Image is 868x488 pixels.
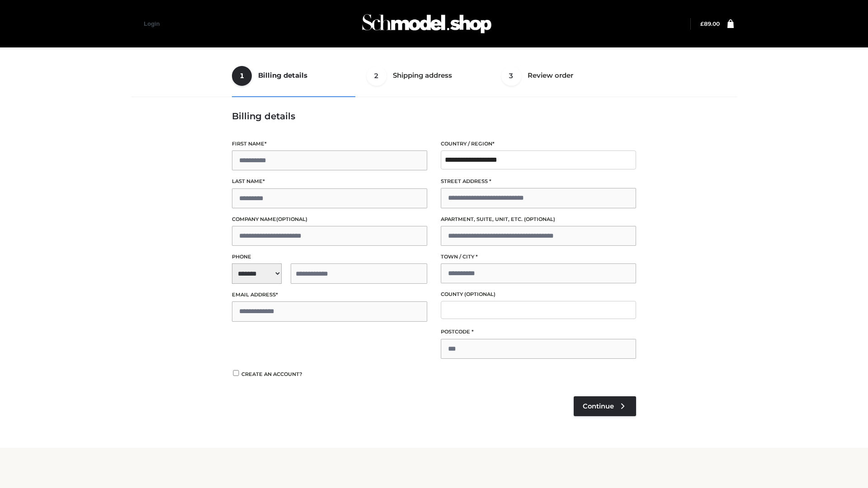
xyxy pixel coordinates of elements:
[700,20,720,27] a: £89.00
[232,253,427,261] label: Phone
[232,177,427,186] label: Last name
[441,290,636,299] label: County
[524,216,555,222] span: (optional)
[232,370,240,376] input: Create an account?
[241,371,302,377] span: Create an account?
[583,402,614,410] span: Continue
[441,328,636,336] label: Postcode
[276,216,307,222] span: (optional)
[700,20,720,27] bdi: 89.00
[441,253,636,261] label: Town / City
[144,20,160,27] a: Login
[359,6,495,42] img: Schmodel Admin 964
[700,20,704,27] span: £
[441,140,636,148] label: Country / Region
[574,396,636,416] a: Continue
[232,111,636,122] h3: Billing details
[441,177,636,186] label: Street address
[464,291,495,297] span: (optional)
[232,291,427,299] label: Email address
[441,215,636,224] label: Apartment, suite, unit, etc.
[232,140,427,148] label: First name
[232,215,427,224] label: Company name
